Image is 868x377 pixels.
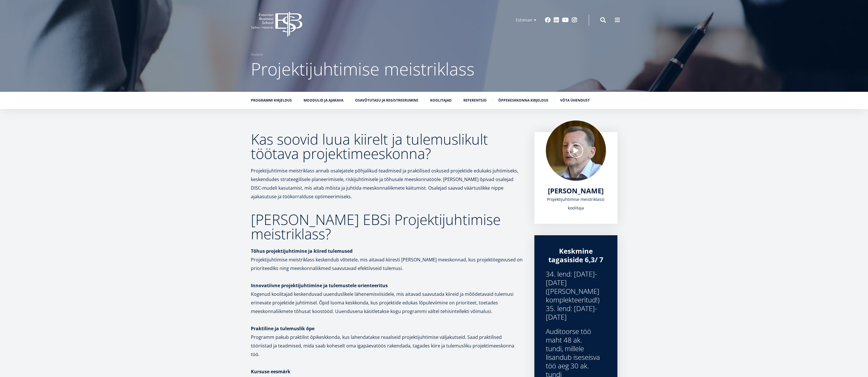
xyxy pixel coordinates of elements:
a: Õppekeskkonna kirjeldus [498,98,548,103]
a: Linkedin [554,17,559,23]
h2: Kas soovid luua kiirelt ja tulemuslikult töötava projektimeeskonna? [251,132,523,161]
strong: Kursuse eesmärk [251,368,290,375]
a: Moodulid ja ajakava [304,98,343,103]
a: Võta ühendust [560,98,590,103]
div: 34. lend: [DATE]-[DATE] ([PERSON_NAME] komplekteeritud!) 35. lend: [DATE]-[DATE] [546,270,606,321]
a: Avaleht [251,52,263,57]
strong: Tõhus projektijuhtimine ja kiired tulemused [251,248,353,254]
p: Kogenud koolitajad keskenduvad uuenduslikele lähenemisviisidele, mis aitavad saavutada kiireid ja... [251,290,523,316]
strong: Innovatiivne projektijuhtimine ja tulemustele orienteeritus [251,282,388,289]
a: Facebook [545,17,551,23]
span: Projektijuhtimise meistriklass [251,57,475,81]
p: Projektijuhtimise meistriklass annab osalejatele põhjalikud teadmised ja praktilised oskused proj... [251,166,523,201]
a: Programmi kirjeldus [251,98,292,103]
a: Referentsid [463,98,487,103]
a: Koolitajad [430,98,452,103]
h2: [PERSON_NAME] EBSi Projektijuhtimise meistriklass? [251,212,523,241]
span: [PERSON_NAME] [548,186,604,195]
p: Programm pakub praktilist õpikeskkonda, kus lahendatakse reaalseid projektijuhtimise väljakutseid... [251,333,523,359]
a: [PERSON_NAME] [548,186,604,195]
div: Projektijuhtimise meistriklassi koolitaja [546,195,606,212]
a: Instagram [572,17,577,23]
strong: Praktiline ja tulemuslik õpe [251,325,314,332]
p: Projektijuhtimise meistriklass keskendub võtetele, mis aitavad kiiresti [PERSON_NAME] meeskonnad,... [251,255,523,273]
div: Keskmine tagasiside 6,3/ 7 [546,247,606,264]
a: Osavõtutasu ja registreerumine [355,98,418,103]
a: Youtube [562,17,569,23]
